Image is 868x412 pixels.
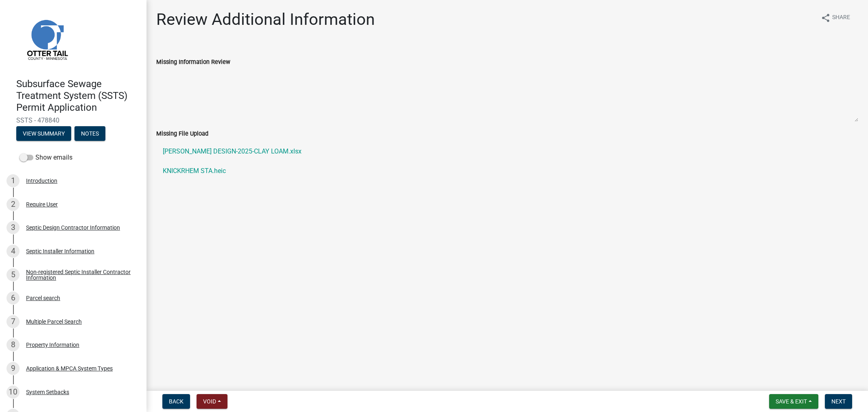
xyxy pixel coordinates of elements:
[7,198,20,211] div: 2
[7,386,20,399] div: 10
[26,202,58,207] div: Require User
[26,319,82,324] div: Multiple Parcel Search
[26,366,113,371] div: Application & MPCA System Types
[26,389,69,395] div: System Setbacks
[7,291,20,305] div: 6
[7,268,20,281] div: 5
[831,398,846,405] span: Next
[769,394,818,409] button: Save & Exit
[26,178,57,184] div: Introduction
[776,398,807,405] span: Save & Exit
[26,269,133,281] div: Non-registered Septic Installer Contractor Information
[156,59,230,65] label: Missing Information Review
[162,394,190,409] button: Back
[7,221,20,234] div: 3
[7,338,20,351] div: 8
[197,394,227,409] button: Void
[169,398,184,405] span: Back
[16,116,130,124] span: SSTS - 478840
[825,394,852,409] button: Next
[16,131,71,138] wm-modal-confirm: Summary
[156,131,208,137] label: Missing File Upload
[16,78,140,113] h4: Subsurface Sewage Treatment System (SSTS) Permit Application
[7,245,20,258] div: 4
[26,225,120,230] div: Septic Design Contractor Information
[7,315,20,328] div: 7
[832,13,850,23] span: Share
[156,10,375,29] h1: Review Additional Information
[821,13,831,23] i: share
[16,9,77,70] img: Otter Tail County, Minnesota
[156,161,858,181] a: KNICKRHEM STA.heic
[7,174,20,187] div: 1
[20,153,72,162] label: Show emails
[26,248,94,254] div: Septic Installer Information
[814,10,857,26] button: shareShare
[74,126,105,141] button: Notes
[7,362,20,375] div: 9
[203,398,216,405] span: Void
[156,142,858,161] a: [PERSON_NAME] DESIGN-2025-CLAY LOAM.xlsx
[26,295,60,301] div: Parcel search
[74,131,105,138] wm-modal-confirm: Notes
[26,342,79,348] div: Property Information
[16,126,71,141] button: View Summary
